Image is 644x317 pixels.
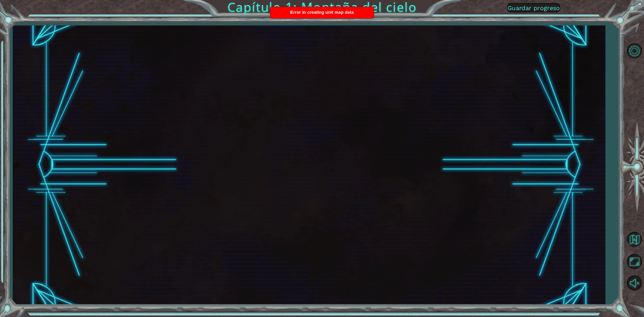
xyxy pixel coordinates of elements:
[625,230,644,249] button: Volver al mapa
[507,4,560,11] span: Guardar progreso
[625,252,644,271] button: Maximizar navegador
[625,41,644,61] button: Opciones de nivel
[625,229,644,251] a: Volver al mapa
[507,3,560,12] button: Guardar progreso
[290,10,354,15] span: Error in creating unit map data
[625,273,644,293] button: Sonido encendido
